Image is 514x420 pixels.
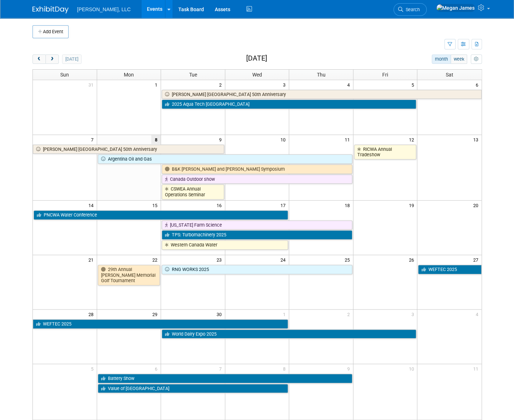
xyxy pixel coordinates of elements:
[32,54,46,64] button: prev
[403,7,420,12] span: Search
[152,310,161,319] span: 29
[445,72,453,78] span: Sat
[246,54,267,62] h2: [DATE]
[154,80,161,89] span: 1
[90,135,97,144] span: 7
[162,165,352,174] a: B&K [PERSON_NAME] and [PERSON_NAME] Symposium
[88,255,97,264] span: 21
[347,310,353,319] span: 2
[162,265,352,274] a: RNG WORKS 2025
[32,25,69,38] button: Add Event
[98,154,352,164] a: Argentina Oil and Gas
[32,6,69,13] img: ExhibitDay
[347,364,353,373] span: 9
[393,3,427,16] a: Search
[410,80,417,89] span: 5
[189,72,197,78] span: Tue
[382,72,388,78] span: Fri
[88,201,97,210] span: 14
[88,80,97,89] span: 31
[472,201,482,210] span: 20
[344,135,353,144] span: 11
[475,310,482,319] span: 4
[216,201,225,210] span: 16
[472,364,482,373] span: 11
[33,145,224,154] a: [PERSON_NAME] [GEOGRAPHIC_DATA] 50th Anniversary
[162,329,416,339] a: World Dairy Expo 2025
[347,80,353,89] span: 4
[162,184,224,199] a: CSWEA Annual Operations Seminar
[98,384,288,393] a: Value of [GEOGRAPHIC_DATA]
[450,54,467,64] button: week
[216,310,225,319] span: 30
[317,72,326,78] span: Thu
[216,255,225,264] span: 23
[33,319,288,329] a: WEFTEC 2025
[162,230,352,240] a: TPS: Turbomachinery 2025
[474,57,479,62] i: Personalize Calendar
[408,364,417,373] span: 10
[45,54,59,64] button: next
[60,72,69,78] span: Sun
[282,310,289,319] span: 1
[472,135,482,144] span: 13
[432,54,451,64] button: month
[471,54,482,64] button: myCustomButton
[475,80,482,89] span: 6
[418,265,481,274] a: WEFTEC 2025
[152,255,161,264] span: 22
[162,90,481,99] a: [PERSON_NAME] [GEOGRAPHIC_DATA] 50th Anniversary
[408,201,417,210] span: 19
[472,255,482,264] span: 27
[88,310,97,319] span: 28
[162,220,352,230] a: [US_STATE] Farm Science
[252,72,262,78] span: Wed
[77,6,131,12] span: [PERSON_NAME], LLC
[218,364,225,373] span: 7
[34,210,288,220] a: PNCWA Water Conference
[162,175,352,184] a: Canada Outdoor show
[282,364,289,373] span: 8
[280,255,289,264] span: 24
[98,265,160,285] a: 29th Annual [PERSON_NAME] Memorial Golf Tournament
[162,240,288,250] a: Western Canada Water
[344,201,353,210] span: 18
[124,72,134,78] span: Mon
[408,135,417,144] span: 12
[152,201,161,210] span: 15
[218,135,225,144] span: 9
[162,100,416,109] a: 2025 Aqua Tech [GEOGRAPHIC_DATA]
[218,80,225,89] span: 2
[154,364,161,373] span: 6
[354,145,417,159] a: RICWA Annual Tradeshow
[62,54,81,64] button: [DATE]
[344,255,353,264] span: 25
[408,255,417,264] span: 26
[410,310,417,319] span: 3
[280,201,289,210] span: 17
[90,364,97,373] span: 5
[436,4,475,12] img: Megan James
[98,374,352,383] a: Battery Show
[280,135,289,144] span: 10
[282,80,289,89] span: 3
[151,135,161,144] span: 8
